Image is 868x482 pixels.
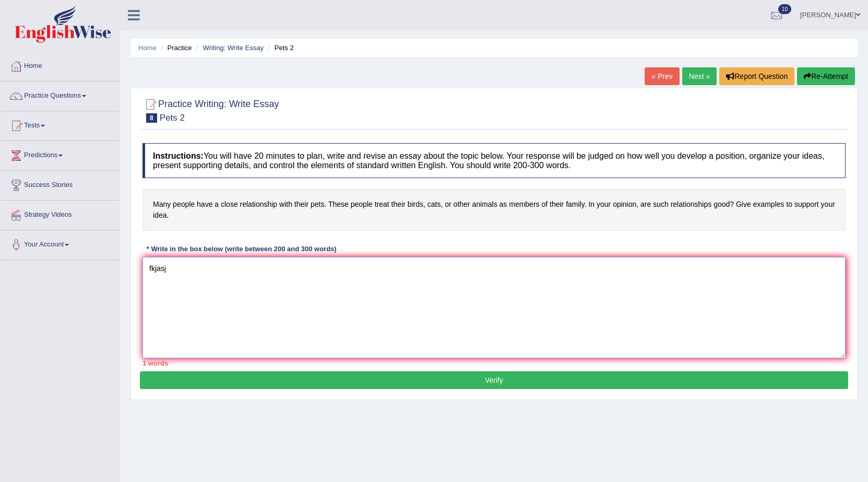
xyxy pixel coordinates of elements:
a: Writing: Write Essay [203,44,264,52]
span: 10 [778,4,791,14]
a: Home [1,52,120,78]
h4: You will have 20 minutes to plan, write and revise an essay about the topic below. Your response ... [142,143,846,178]
button: Re-Attempt [797,67,855,85]
li: Practice [158,43,192,53]
a: Success Stories [1,171,120,197]
button: Verify [140,371,848,389]
h4: Many people have a close relationship with their pets. These people treat their birds, cats, or o... [142,189,846,231]
a: Next » [682,67,717,85]
li: Pets 2 [266,43,294,53]
a: « Prev [645,67,679,85]
a: Predictions [1,141,120,167]
a: Practice Questions [1,81,120,108]
div: * Write in the box below (write between 200 and 300 words) [142,244,340,254]
b: Instructions: [153,151,204,160]
a: Tests [1,111,120,137]
small: Pets 2 [160,113,185,123]
h2: Practice Writing: Write Essay [142,97,279,123]
a: Strategy Videos [1,201,120,227]
a: Your Account [1,230,120,256]
a: Home [138,44,157,52]
div: 1 words [142,358,846,368]
span: 8 [146,113,157,123]
button: Report Question [719,67,794,85]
